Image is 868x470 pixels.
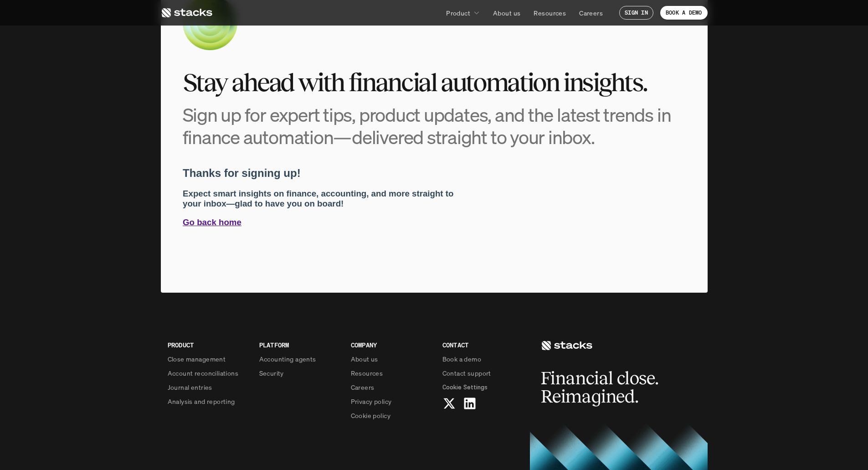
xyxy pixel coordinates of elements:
h2: Financial close. Reimagined. [541,369,678,406]
a: Accounting agents [259,354,340,364]
p: Account reconciliations [168,368,239,378]
a: Close management [168,354,248,364]
p: COMPANY [351,340,431,350]
a: Book a demo [442,354,523,364]
a: Account reconciliations [168,368,248,378]
p: Accounting agents [259,354,316,364]
a: Careers [574,5,608,21]
p: CONTACT [442,340,523,350]
a: Resources [351,368,431,378]
p: BOOK A DEMO [666,10,702,16]
a: SIGN IN [619,6,653,20]
a: Journal entries [168,382,248,392]
p: SIGN IN [625,10,648,16]
iframe: Form 2 [183,167,456,277]
a: Cookie policy [351,411,431,420]
p: PLATFORM [259,340,340,350]
a: Analysis and reporting [168,397,248,406]
h3: Sign up for expert tips, product updates, and the latest trends in finance automation—delivered s... [183,103,686,148]
button: Cookie Trigger [442,382,488,392]
p: Careers [579,8,603,18]
p: Security [259,368,284,378]
p: About us [493,8,520,18]
p: Careers [351,382,375,392]
p: Analysis and reporting [168,397,235,406]
p: Close management [168,354,226,364]
p: Journal entries [168,382,212,392]
h2: Stay ahead with financial automation insights. [183,68,686,97]
a: Privacy policy [351,397,431,406]
p: Cookie policy [351,411,390,420]
p: Product [446,8,470,18]
a: Resources [528,5,571,21]
a: About us [351,354,431,364]
a: Careers [351,382,431,392]
span: Cookie Settings [442,382,488,392]
a: About us [488,5,526,21]
p: Resources [351,368,383,378]
p: Book a demo [442,354,482,364]
p: Resources [534,8,566,18]
a: BOOK A DEMO [660,6,708,20]
p: Contact support [442,368,491,378]
a: Contact support [442,368,523,378]
p: Privacy policy [351,397,392,406]
p: PRODUCT [168,340,248,350]
a: Security [259,368,340,378]
p: About us [351,354,378,364]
